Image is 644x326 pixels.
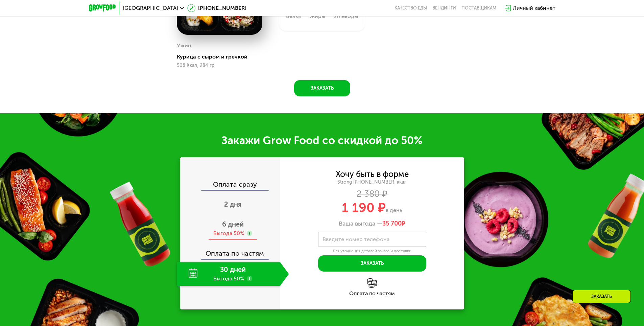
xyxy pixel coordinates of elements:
a: Вендинги [432,5,456,11]
div: Заказать [572,290,631,303]
button: Заказать [318,255,426,272]
label: Введите номер телефона [323,237,389,241]
a: Качество еды [395,5,427,11]
div: Оплата по частям [181,243,280,259]
div: Ужин [177,41,191,51]
div: поставщикам [461,5,496,11]
span: [GEOGRAPHIC_DATA] [123,5,178,11]
span: 35 700 [382,220,402,227]
div: Для уточнения деталей заказа и доставки [318,249,426,254]
span: ₽ [382,220,405,228]
div: Выгода 50% [213,230,244,237]
div: Ваша выгода — [280,220,464,228]
span: 2 дня [224,200,242,208]
div: Углеводы [334,14,358,19]
div: Курица с сыром и гречкой [177,53,268,60]
div: 508 Ккал, 284 гр [177,63,262,68]
div: Жиры [310,14,325,19]
div: Оплата по частям [280,291,464,296]
button: Заказать [294,80,350,96]
div: 2 380 ₽ [280,190,464,198]
span: в день [386,207,402,213]
div: Оплата сразу [181,181,280,190]
a: [PHONE_NUMBER] [187,4,246,12]
div: Хочу быть в форме [336,170,409,178]
div: Личный кабинет [513,4,555,12]
span: 1 190 ₽ [342,200,386,215]
div: Белки [286,14,302,19]
img: l6xcnZfty9opOoJh.png [367,278,377,288]
span: 6 дней [222,220,244,228]
div: Strong [PHONE_NUMBER] ккал [280,179,464,185]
